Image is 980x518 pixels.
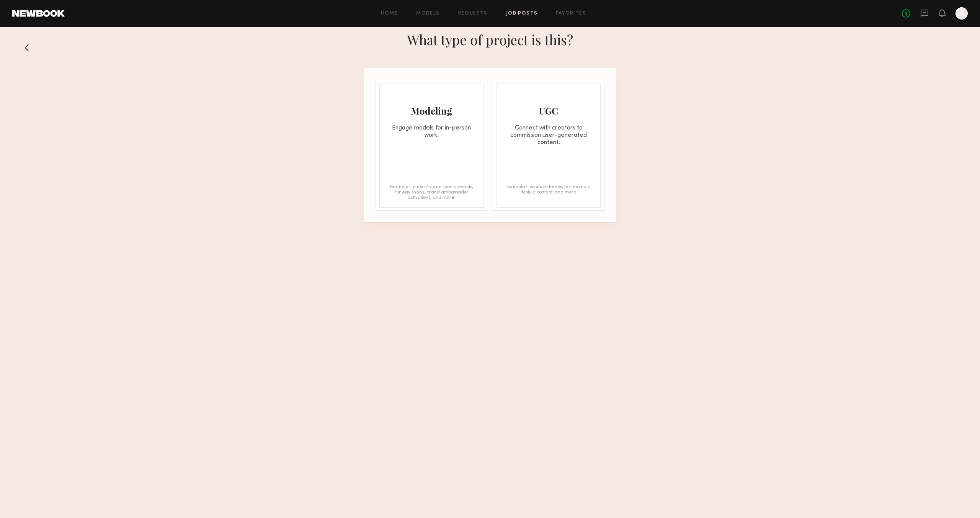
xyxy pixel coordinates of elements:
[407,31,573,49] h1: What type of project is this?
[556,11,586,16] a: Favorites
[387,184,475,200] div: Examples: photo / video shoots, events, runway shows, brand ambassador activations, and more.
[506,11,538,16] a: Job Posts
[505,184,593,200] div: Examples: product demos, testimonials, lifestyle content, and more.
[380,125,483,139] div: Engage models for in-person work.
[381,11,398,16] a: Home
[955,7,968,20] a: A
[497,125,600,146] div: Connect with creators to commission user-generated content.
[380,105,483,117] div: Modeling
[416,11,439,16] a: Models
[497,105,600,117] div: UGC
[458,11,488,16] a: Requests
